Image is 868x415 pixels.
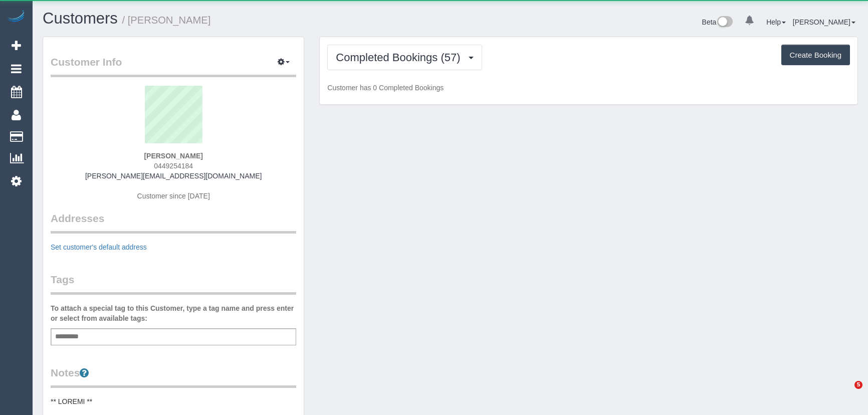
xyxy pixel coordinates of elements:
[6,10,26,24] img: Automaid Logo
[85,172,262,180] a: [PERSON_NAME][EMAIL_ADDRESS][DOMAIN_NAME]
[51,303,296,323] label: To attach a special tag to this Customer, type a tag name and press enter or select from availabl...
[327,45,482,70] button: Completed Bookings (57)
[327,83,850,93] p: Customer has 0 Completed Bookings
[43,10,118,27] a: Customers
[51,365,296,388] legend: Notes
[716,16,733,29] img: New interface
[137,192,210,200] span: Customer since [DATE]
[702,18,733,26] a: Beta
[144,152,202,160] strong: [PERSON_NAME]
[51,243,147,251] a: Set customer's default address
[781,45,850,66] button: Create Booking
[122,15,211,26] small: / [PERSON_NAME]
[51,272,296,295] legend: Tags
[51,55,296,77] legend: Customer Info
[336,51,465,64] span: Completed Bookings (57)
[854,381,862,389] span: 5
[793,18,855,26] a: [PERSON_NAME]
[834,381,858,405] iframe: Intercom live chat
[766,18,786,26] a: Help
[154,162,193,170] span: 0449254184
